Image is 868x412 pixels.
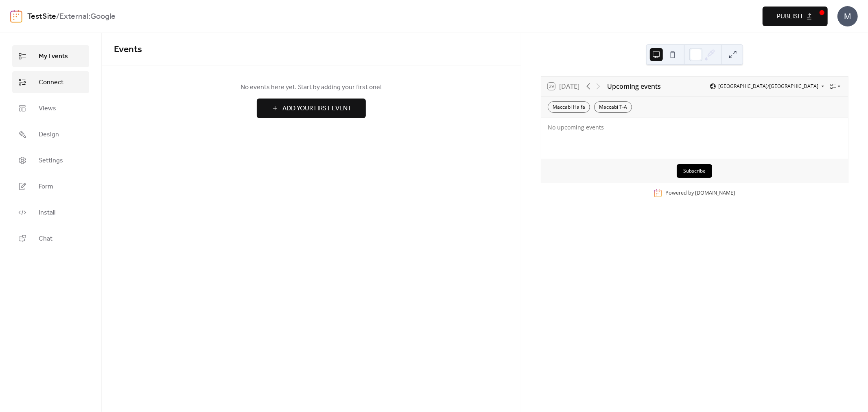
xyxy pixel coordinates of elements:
[777,12,802,22] span: Publish
[39,104,56,114] span: Views
[27,9,56,24] a: TestSite
[12,149,89,171] a: Settings
[282,104,352,114] span: Add Your First Event
[39,234,52,244] span: Chat
[12,45,89,67] a: My Events
[12,71,89,93] a: Connect
[39,156,63,166] span: Settings
[39,208,55,218] span: Install
[39,130,59,140] span: Design
[59,9,116,24] b: External:Google
[39,52,68,61] span: My Events
[12,97,89,119] a: Views
[695,190,735,197] a: [DOMAIN_NAME]
[607,81,661,91] div: Upcoming events
[10,10,22,23] img: logo
[548,101,590,113] div: Maccabi Haifa
[594,101,632,113] div: Maccabi T-A
[12,175,89,197] a: Form
[12,202,89,224] a: Install
[665,190,735,197] div: Powered by
[114,41,142,59] span: Events
[56,9,59,24] b: /
[12,123,89,145] a: Design
[114,83,509,92] span: No events here yet. Start by adding your first one!
[837,6,858,26] div: M
[12,228,89,250] a: Chat
[548,123,842,131] div: No upcoming events
[39,78,63,88] span: Connect
[39,182,53,192] span: Form
[763,7,828,26] button: Publish
[677,164,712,178] button: Subscribe
[114,99,509,118] a: Add Your First Event
[718,84,818,89] span: [GEOGRAPHIC_DATA]/[GEOGRAPHIC_DATA]
[257,99,366,118] button: Add Your First Event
